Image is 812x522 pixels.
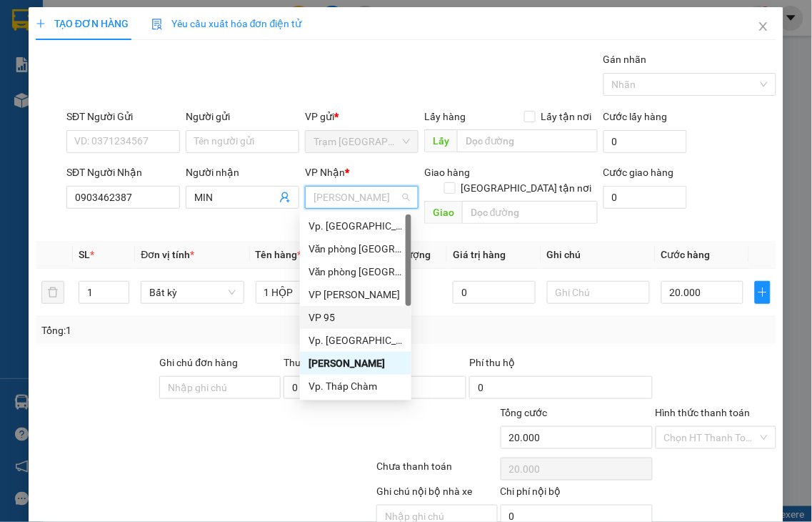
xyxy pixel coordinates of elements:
button: Close [743,7,783,47]
div: Vp. Tháp Chàm [309,378,403,394]
div: Văn phòng Nha Trang [300,260,411,283]
span: VP Nhận [305,167,345,178]
span: Trạm Ninh Hải [314,131,410,152]
input: 0 [453,281,535,304]
span: Lấy hàng [424,111,466,122]
div: Văn phòng [GEOGRAPHIC_DATA] [309,241,403,257]
span: user-add [279,192,291,203]
div: Vp. Tháp Chàm [300,375,411,398]
span: Giá trị hàng [453,249,506,260]
b: Biên nhận gởi hàng hóa [92,21,137,137]
input: Dọc đường [457,129,598,152]
div: Phí thu hộ [469,355,652,376]
span: Tổng cước [501,407,548,418]
div: Vp. Phan Rang [300,215,411,237]
span: Đơn vị tính [141,249,194,260]
span: Lấy tận nơi [536,109,598,124]
label: Cước giao hàng [603,167,674,178]
div: VP [PERSON_NAME] [309,287,403,302]
div: SĐT Người Nhận [66,164,180,180]
img: icon [151,19,163,30]
span: Giao hàng [424,167,470,178]
label: Gán nhãn [603,54,647,65]
button: delete [41,281,64,304]
div: An Dương Vương [300,352,411,375]
div: Vp. [GEOGRAPHIC_DATA] [309,333,403,348]
div: Chi phí nội bộ [501,483,653,505]
span: plus [756,287,770,298]
div: Tổng: 1 [41,322,315,338]
div: SĐT Người Gửi [66,109,180,124]
span: Giao [424,201,462,224]
label: Hình thức thanh toán [656,407,751,418]
label: Cước lấy hàng [603,111,668,122]
b: An Anh Limousine [18,92,79,159]
span: close [758,21,769,32]
div: VP 95 [300,306,411,329]
div: Ghi chú nội bộ nhà xe [376,483,498,505]
div: Vp. Đà Lạt [300,329,411,352]
input: Cước giao hàng [603,186,687,209]
input: Cước lấy hàng [603,130,687,153]
span: An Dương Vương [314,187,410,208]
div: Người nhận [186,164,299,180]
div: VP Đức Trọng [300,283,411,306]
span: SL [79,249,90,260]
div: Vp. [GEOGRAPHIC_DATA] [309,218,403,234]
input: Ghi chú đơn hàng [159,376,281,399]
input: Ghi Chú [547,281,650,304]
div: Văn phòng [GEOGRAPHIC_DATA] [309,264,403,280]
th: Ghi chú [541,241,656,269]
span: Tên hàng [256,249,302,260]
span: Cước hàng [661,249,711,260]
span: Lấy [424,129,457,152]
label: Ghi chú đơn hàng [159,357,238,368]
span: TẠO ĐƠN HÀNG [36,18,129,29]
span: Yêu cầu xuất hóa đơn điện tử [151,18,302,29]
input: Dọc đường [462,201,598,224]
span: Thu Hộ [284,357,316,368]
span: Bất kỳ [149,282,235,303]
span: [GEOGRAPHIC_DATA] tận nơi [456,180,598,196]
div: Người gửi [186,109,299,124]
button: plus [755,281,771,304]
div: Văn phòng Tân Phú [300,237,411,260]
input: VD: Bàn, Ghế [256,281,359,304]
div: VP gửi [305,109,418,124]
div: Chưa thanh toán [375,458,499,483]
div: VP 95 [309,310,403,325]
span: plus [36,19,46,29]
div: [PERSON_NAME] [309,355,403,371]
